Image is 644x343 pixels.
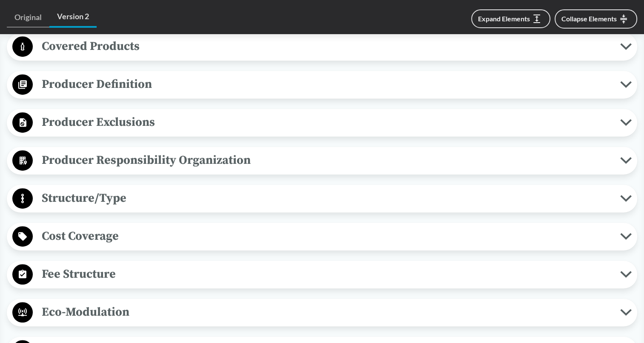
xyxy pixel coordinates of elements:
button: Fee Structure [10,264,634,285]
button: Eco-Modulation [10,302,634,323]
button: Producer Responsibility Organization [10,150,634,171]
button: Collapse Elements [555,9,637,29]
button: Producer Definition [10,74,634,96]
a: Original [7,8,49,27]
span: Producer Definition [33,75,620,94]
span: Cost Coverage [33,227,620,246]
span: Producer Exclusions [33,113,620,132]
button: Structure/Type [10,188,634,209]
button: Cost Coverage [10,226,634,247]
span: Producer Responsibility Organization [33,151,620,170]
span: Eco-Modulation [33,302,620,322]
button: Producer Exclusions [10,112,634,134]
button: Covered Products [10,36,634,58]
span: Structure/Type [33,189,620,208]
span: Covered Products [33,37,620,56]
button: Expand Elements [471,9,550,28]
span: Fee Structure [33,265,620,284]
a: Version 2 [49,7,97,28]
